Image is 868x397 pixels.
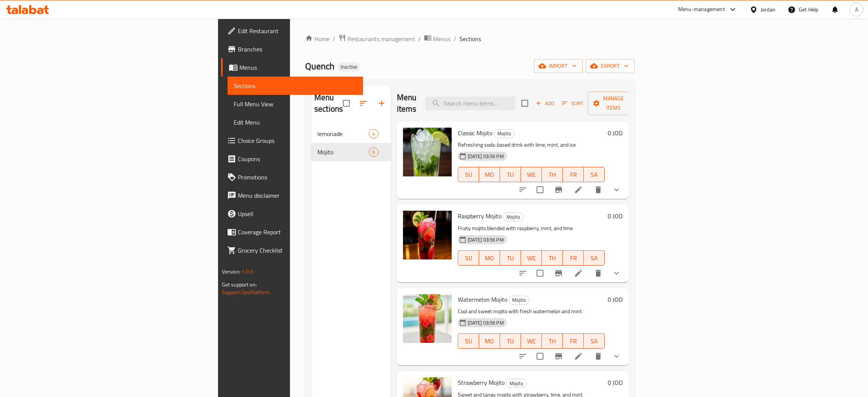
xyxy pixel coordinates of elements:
[459,34,481,43] span: Sections
[678,5,725,14] div: Menu-management
[369,147,378,157] div: items
[338,34,415,44] a: Restaurants management
[584,167,605,182] button: SA
[458,167,479,182] button: SU
[500,250,521,266] button: TU
[433,34,451,43] span: Menus
[509,296,529,305] div: Mojito
[612,269,621,278] svg: Show Choices
[461,253,476,264] span: SU
[506,379,526,388] span: Mojito
[458,140,605,150] p: Refreshing soda-based drink with lime, mint, and ice
[574,352,583,361] a: Edit menu item
[589,181,607,199] button: delete
[338,95,354,111] span: Select all sections
[855,5,858,14] span: A
[542,333,563,349] button: TH
[458,127,492,139] span: Classic Mojito
[607,181,626,199] button: show more
[533,98,557,109] button: Add
[549,181,568,199] button: Branch-specific-item
[540,61,577,71] span: import
[458,250,479,266] button: SU
[317,129,369,138] span: lemonade
[221,131,363,150] a: Choice Groups
[311,122,391,164] nav: Menu sections
[221,186,363,205] a: Menu disclaimer
[532,348,548,364] span: Select to update
[403,294,452,343] img: Watermelon Mojito
[592,61,629,71] span: export
[228,77,363,95] a: Sections
[566,169,581,180] span: FR
[563,167,584,182] button: FR
[589,347,607,365] button: delete
[461,169,476,180] span: SU
[584,333,605,349] button: SA
[311,125,391,143] div: lemonade4
[317,147,369,157] span: Mojito
[479,333,500,349] button: MO
[587,336,602,347] span: SA
[458,333,479,349] button: SU
[479,250,500,266] button: MO
[347,34,415,43] span: Restaurants management
[221,168,363,186] a: Promotions
[479,167,500,182] button: MO
[503,212,524,221] div: Mojito
[221,40,363,58] a: Branches
[454,34,456,43] li: /
[532,182,548,198] span: Select to update
[533,98,557,109] span: Add item
[403,128,452,176] img: Classic Mojito
[534,59,583,73] button: import
[238,246,357,255] span: Grocery Checklist
[238,136,357,145] span: Choice Groups
[566,336,581,347] span: FR
[584,250,605,266] button: SA
[425,97,515,110] input: search
[238,191,357,200] span: Menu disclaimer
[509,296,529,304] span: Mojito
[503,169,518,180] span: TU
[503,336,518,347] span: TU
[311,143,391,161] div: Mojito6
[418,34,421,43] li: /
[221,58,363,77] a: Menus
[403,211,452,259] img: Raspberry Mojito
[482,336,497,347] span: MO
[500,333,521,349] button: TU
[514,347,532,365] button: sort-choices
[494,129,514,138] div: Mojito
[242,267,253,277] span: 1.0.0
[369,149,378,156] span: 6
[458,294,507,305] span: Watermelon Mojito
[503,253,518,264] span: TU
[521,250,542,266] button: WE
[514,181,532,199] button: sort-choices
[465,153,507,160] span: [DATE] 03:56 PM
[221,205,363,223] a: Upsell
[562,99,583,108] span: Sort
[535,99,555,108] span: Add
[222,287,270,297] a: Support.OpsPlatform
[506,379,527,388] div: Mojito
[458,210,502,222] span: Raspberry Mojito
[608,211,623,221] h6: 0 JOD
[549,347,568,365] button: Branch-specific-item
[424,34,451,44] a: Menus
[397,92,417,115] h2: Menu items
[587,253,602,264] span: SA
[234,99,357,109] span: Full Menu View
[545,169,560,180] span: TH
[612,185,621,194] svg: Show Choices
[238,227,357,237] span: Coverage Report
[594,94,633,113] span: Manage items
[458,307,605,316] p: Cool and sweet mojito with fresh watermelon and mint
[238,154,357,163] span: Coupons
[465,319,507,327] span: [DATE] 03:56 PM
[574,185,583,194] a: Edit menu item
[545,253,560,264] span: TH
[612,352,621,361] svg: Show Choices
